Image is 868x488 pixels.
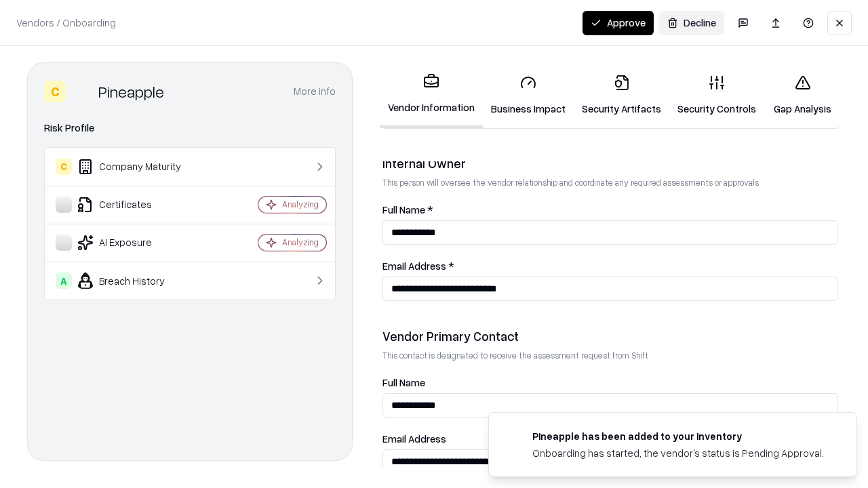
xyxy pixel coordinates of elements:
[44,81,66,102] div: C
[56,272,72,289] div: A
[669,64,764,127] a: Security Controls
[382,378,838,388] label: Full Name
[382,177,838,188] p: This person will oversee the vendor relationship and coordinate any required assessments or appro...
[16,16,116,30] p: Vendors / Onboarding
[282,199,319,210] div: Analyzing
[505,429,521,445] img: pineappleenergy.com
[382,434,838,444] label: Email Address
[532,429,824,443] div: Pineapple has been added to your inventory
[98,81,164,102] div: Pineapple
[583,11,654,35] button: Approve
[532,446,824,460] div: Onboarding has started, the vendor's status is Pending Approval.
[56,197,218,213] div: Certificates
[56,159,218,175] div: Company Maturity
[382,328,838,344] div: Vendor Primary Contact
[294,79,336,104] button: More info
[382,261,838,271] label: Email Address *
[56,272,218,289] div: Breach History
[483,64,574,127] a: Business Impact
[282,237,319,248] div: Analyzing
[56,235,218,251] div: AI Exposure
[56,159,72,175] div: C
[659,11,724,35] button: Decline
[382,155,838,171] div: Internal Owner
[71,81,93,102] img: Pineapple
[380,62,483,128] a: Vendor Information
[382,350,838,361] p: This contact is designated to receive the assessment request from Shift
[764,64,841,127] a: Gap Analysis
[382,205,838,215] label: Full Name *
[574,64,669,127] a: Security Artifacts
[44,120,336,136] div: Risk Profile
